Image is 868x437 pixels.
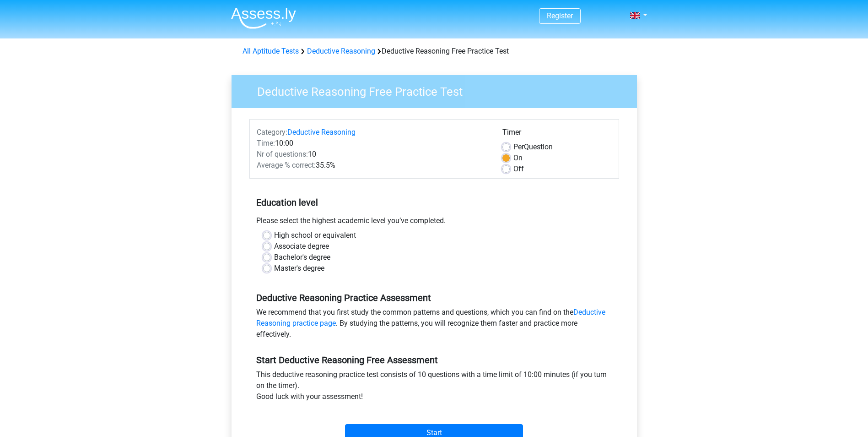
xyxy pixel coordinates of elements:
div: 10 [250,149,496,160]
span: Average % correct: [257,161,316,169]
div: This deductive reasoning practice test consists of 10 questions with a time limit of 10:00 minute... [249,369,619,406]
label: Associate degree [274,241,329,252]
img: Assessly [231,7,296,29]
a: Register [547,11,573,20]
div: 10:00 [250,138,496,149]
a: All Aptitude Tests [243,47,299,55]
span: Nr of questions: [257,150,308,158]
h5: Start Deductive Reasoning Free Assessment [256,355,612,366]
h5: Deductive Reasoning Practice Assessment [256,292,612,303]
h3: Deductive Reasoning Free Practice Test [246,81,630,99]
div: Please select the highest academic level you’ve completed. [249,215,619,230]
label: Question [513,142,553,153]
span: Category: [257,128,287,137]
a: Deductive Reasoning [307,47,375,55]
div: We recommend that you first study the common patterns and questions, which you can find on the . ... [249,307,619,344]
label: Master's degree [274,263,324,274]
div: 35.5% [250,160,496,171]
span: Per [513,142,524,151]
label: Off [513,164,524,175]
label: High school or equivalent [274,230,356,241]
span: Time: [257,139,275,147]
label: Bachelor's degree [274,252,330,263]
div: Timer [502,127,612,142]
h5: Education level [256,193,612,212]
label: On [513,153,523,164]
a: Deductive Reasoning [287,128,356,137]
div: Deductive Reasoning Free Practice Test [239,46,630,57]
